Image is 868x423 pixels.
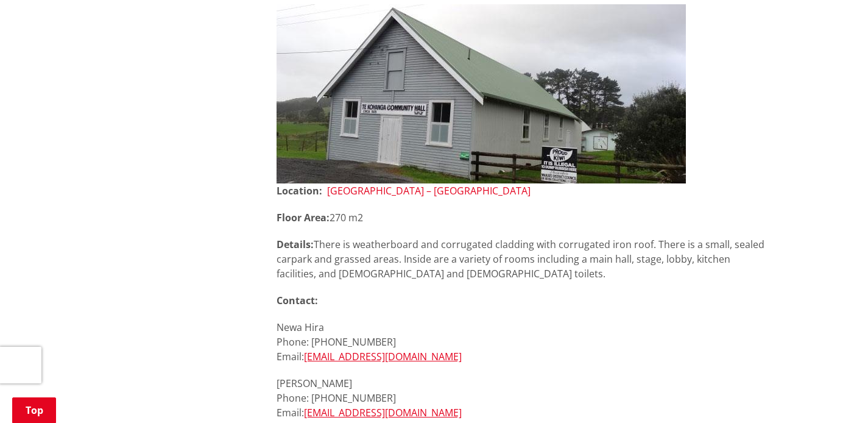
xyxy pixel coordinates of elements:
a: [EMAIL_ADDRESS][DOMAIN_NAME] [304,406,462,419]
a: [EMAIL_ADDRESS][DOMAIN_NAME] [304,350,462,363]
a: [GEOGRAPHIC_DATA] – [GEOGRAPHIC_DATA] [327,184,531,197]
a: Top [12,397,56,423]
iframe: Messenger Launcher [812,372,856,416]
p: 270 m2 [277,210,771,225]
strong: Details: [277,238,314,251]
p: [PERSON_NAME] Phone: [PHONE_NUMBER] Email: [277,376,771,420]
strong: Location: [277,184,322,197]
p: Newa Hira Phone: [PHONE_NUMBER] Email: [277,320,771,364]
strong: Floor Area: [277,211,330,224]
img: Te-Kohanga-Hall-2 [277,4,686,183]
p: There is weatherboard and corrugated cladding with corrugated iron roof. There is a small, sealed... [277,237,771,281]
strong: Contact: [277,294,318,307]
